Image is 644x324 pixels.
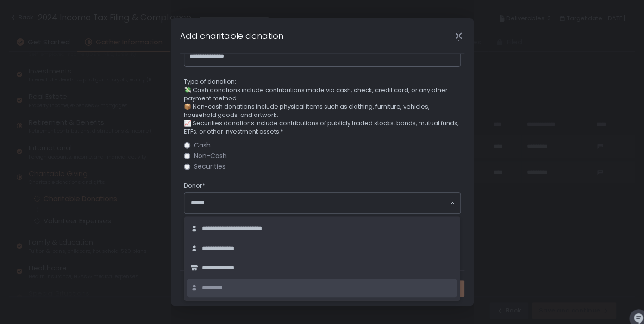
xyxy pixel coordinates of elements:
p: 🔸 If you do not have a receipt, or any of the following information is not included on your docum... [184,228,461,252]
input: Non-Cash [184,153,190,159]
span: Date of donation (leave blank if multiple) [184,267,306,275]
div: Search for option [184,193,460,213]
input: Search for option [191,198,449,208]
input: Securities [184,164,190,170]
div: Close [444,31,474,41]
h1: Add charitable donation [180,30,283,42]
span: Type of donation: [184,78,461,86]
span: 📦 Non-cash donations include physical items such as clothing, furniture, vehicles, household good... [184,103,461,119]
span: Cash [194,142,211,149]
input: Cash [184,142,190,148]
span: 💸 Cash donations include contributions made via cash, check, credit card, or any other payment me... [184,86,461,103]
span: 📈 Securities donations include contributions of publicly traded stocks, bonds, mutual funds, ETFs... [184,119,461,136]
span: Non-Cash [194,153,227,159]
span: Securities [194,163,225,170]
span: Donor* [184,182,205,190]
